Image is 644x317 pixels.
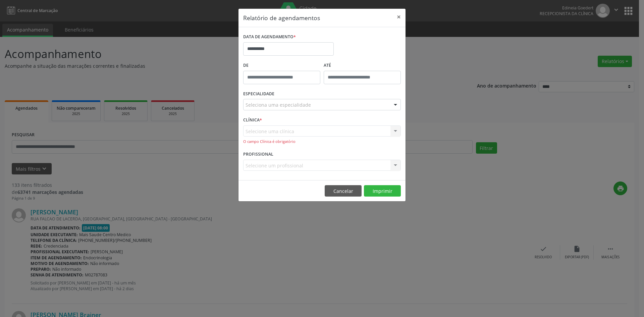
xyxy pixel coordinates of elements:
h5: Relatório de agendamentos [243,13,320,22]
label: ESPECIALIDADE [243,89,274,99]
span: Seleciona uma especialidade [246,101,311,108]
label: PROFISSIONAL [243,149,273,160]
label: DATA DE AGENDAMENTO [243,32,296,42]
div: O campo Clínica é obrigatório [243,139,401,145]
button: Close [392,9,406,25]
button: Cancelar [325,185,362,197]
label: CLÍNICA [243,115,262,125]
label: De [243,60,320,71]
label: ATÉ [324,60,401,71]
button: Imprimir [364,185,401,197]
